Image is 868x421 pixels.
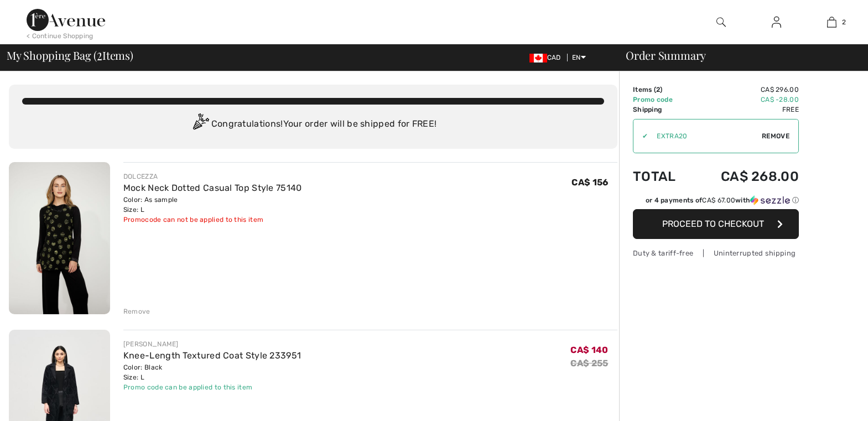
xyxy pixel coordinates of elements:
img: Canadian Dollar [529,54,547,63]
span: CA$ 140 [570,345,608,355]
a: Sign In [763,15,790,29]
span: CA$ 156 [571,177,608,188]
span: CA$ 67.00 [702,196,735,204]
img: Mock Neck Dotted Casual Top Style 75140 [9,162,110,314]
span: Remove [762,131,789,141]
span: CAD [529,54,565,61]
td: Promo code [633,95,692,105]
div: DOLCEZZA [123,171,302,181]
div: Remove [123,306,150,316]
td: Items ( ) [633,85,692,95]
div: Promo code can be applied to this item [123,382,301,392]
s: CA$ 255 [570,358,608,368]
td: Total [633,158,692,195]
td: CA$ -28.00 [692,95,799,105]
a: 2 [804,15,859,29]
div: Promocode can not be applied to this item [123,215,302,225]
td: Shipping [633,105,692,115]
div: Color: Black Size: L [123,362,301,382]
td: CA$ 268.00 [692,158,799,195]
div: Color: As sample Size: L [123,195,302,215]
div: Duty & tariff-free | Uninterrupted shipping [633,248,799,258]
div: [PERSON_NAME] [123,339,301,349]
img: Sezzle [750,195,790,205]
span: 2 [656,86,660,93]
input: Promo code [648,119,762,153]
td: CA$ 296.00 [692,85,799,95]
img: My Info [772,15,781,29]
span: EN [572,54,586,61]
div: ✔ [633,131,648,141]
img: Congratulation2.svg [189,113,211,136]
a: Mock Neck Dotted Casual Top Style 75140 [123,183,302,193]
img: search the website [716,15,726,29]
img: My Bag [827,15,836,29]
span: My Shopping Bag ( Items) [7,50,133,61]
div: Congratulations! Your order will be shipped for FREE! [22,113,604,136]
span: Proceed to Checkout [662,219,764,229]
td: Free [692,105,799,115]
div: or 4 payments ofCA$ 67.00withSezzle Click to learn more about Sezzle [633,195,799,209]
span: 2 [842,17,846,27]
a: Knee-Length Textured Coat Style 233951 [123,350,301,361]
div: Order Summary [612,50,861,61]
div: or 4 payments of with [646,195,799,205]
button: Proceed to Checkout [633,209,799,239]
div: < Continue Shopping [27,31,93,41]
span: 2 [97,47,102,61]
img: 1ère Avenue [27,9,105,31]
